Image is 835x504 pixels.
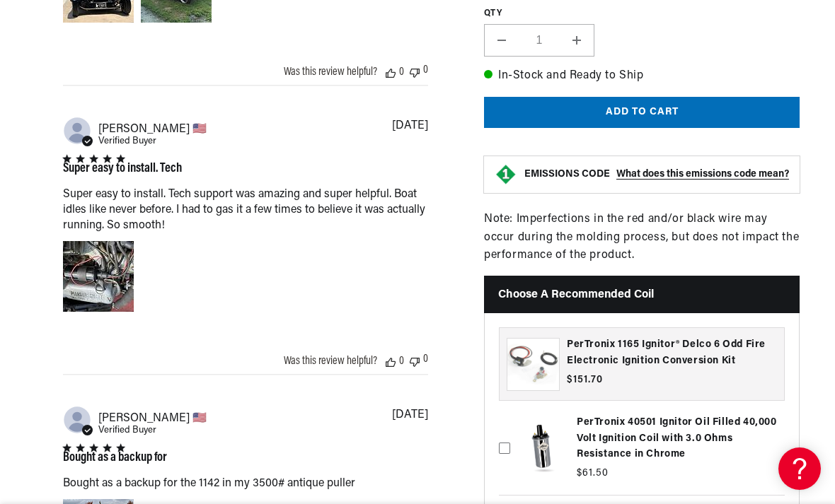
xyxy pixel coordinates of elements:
div: Vote down [410,353,420,367]
span: Joseph C. [98,122,207,135]
div: Was this review helpful? [284,66,377,78]
span: John G. [98,411,207,424]
h2: Choose a Recommended Coil [484,276,800,313]
strong: EMISSIONS CODE [524,169,610,180]
div: 0 [399,66,404,78]
span: Verified Buyer [98,426,156,435]
div: 5 star rating out of 5 stars [63,444,167,452]
div: Bought as a backup for [63,452,167,464]
button: Add to cart [484,96,800,128]
div: [DATE] [392,120,428,131]
div: Was this review helpful? [284,356,377,367]
div: Vote up [386,356,396,367]
p: In-Stock and Ready to Ship [484,67,800,86]
img: Emissions code [495,163,517,186]
strong: What does this emissions code mean? [616,169,789,180]
div: Image of Review by Joseph C. on October 12, 23 number 1 [63,241,134,312]
label: QTY [484,8,800,20]
span: Verified Buyer [98,136,156,146]
button: EMISSIONS CODEWhat does this emissions code mean? [524,168,789,181]
span: $151.70 [567,373,603,387]
div: [DATE] [392,409,428,421]
div: Super easy to install. Tech [63,163,182,175]
div: 0 [399,356,404,367]
div: 0 [423,353,428,367]
div: 5 star rating out of 5 stars [63,155,182,163]
div: Vote up [386,66,396,78]
div: Vote down [410,64,420,78]
div: 0 [423,64,428,78]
